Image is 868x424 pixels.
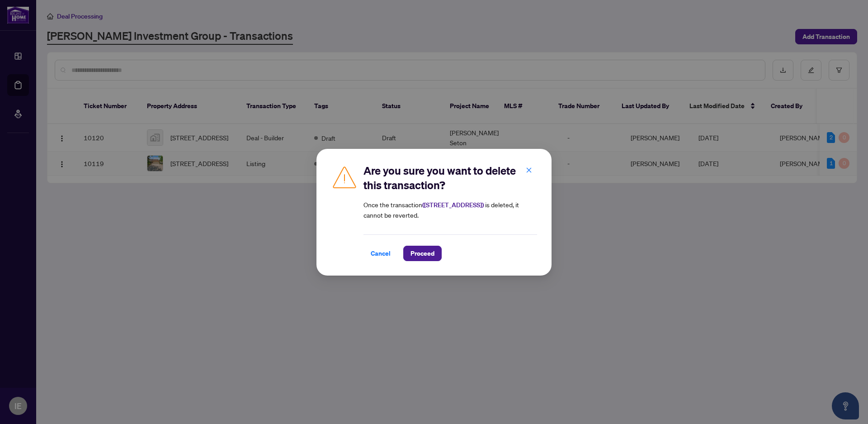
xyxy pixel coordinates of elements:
span: Cancel [371,246,391,261]
button: Cancel [363,246,398,261]
strong: ( [STREET_ADDRESS] ) [422,201,484,209]
button: Proceed [403,246,442,261]
span: close [526,167,532,173]
h2: Are you sure you want to delete this transaction? [363,163,537,192]
span: Proceed [410,246,434,261]
article: Once the transaction is deleted, it cannot be reverted. [363,200,537,220]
